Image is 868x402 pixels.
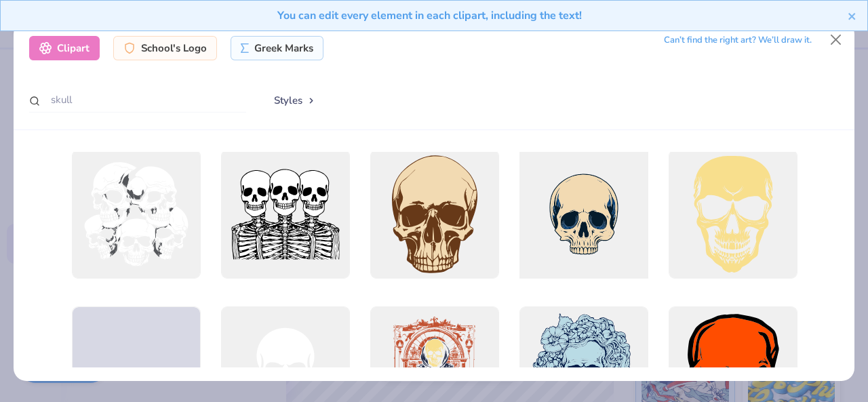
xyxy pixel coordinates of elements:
[231,36,323,60] div: Greek Marks
[848,7,857,24] button: close
[11,7,848,24] div: You can edit every element in each clipart, including the text!
[29,36,100,60] div: Clipart
[113,36,217,60] div: School's Logo
[260,87,330,113] button: Styles
[29,87,246,113] input: Search by name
